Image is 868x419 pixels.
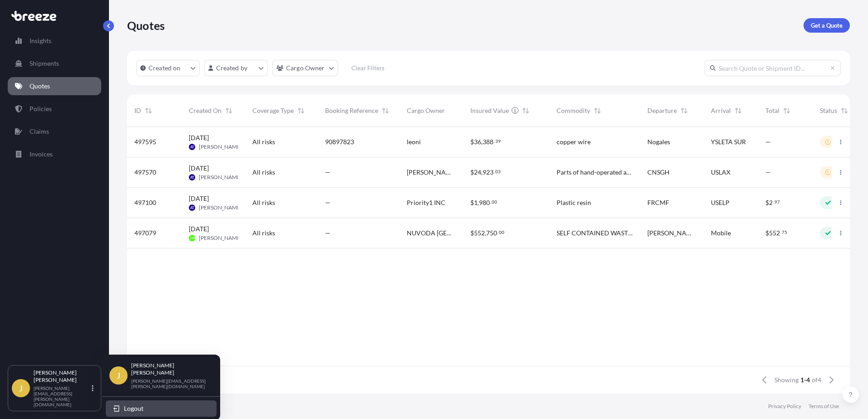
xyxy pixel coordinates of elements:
[804,18,850,33] a: Get a Quote
[647,168,670,177] span: CNSGH
[189,133,209,142] span: [DATE]
[647,106,677,115] span: Departure
[711,198,730,207] span: USELP
[272,60,338,76] button: cargoOwner Filter options
[8,100,101,118] a: Policies
[470,106,509,115] span: Insured Value
[117,371,120,380] span: J
[148,63,181,73] p: Created on
[768,403,801,410] a: Privacy Policy
[773,200,774,204] span: .
[30,150,53,159] p: Invoices
[343,61,394,75] button: Clear Filters
[765,230,769,236] span: $
[679,105,690,116] button: Sort
[483,139,493,145] span: 388
[407,106,445,115] span: Cargo Owner
[495,140,501,143] span: 39
[106,400,217,417] button: Logout
[134,198,156,207] span: 497100
[8,54,101,73] a: Shipments
[820,106,837,115] span: Status
[470,169,474,175] span: $
[800,375,810,385] span: 1-4
[30,59,59,68] p: Shipments
[252,198,275,207] span: All risks
[711,168,730,177] span: USLAX
[647,137,670,146] span: Nogales
[189,194,209,203] span: [DATE]
[765,200,769,206] span: $
[189,106,222,115] span: Created On
[474,139,481,145] span: 36
[325,229,330,238] span: —
[407,137,421,146] span: leoni
[765,168,771,177] span: —
[216,63,248,73] p: Created by
[8,145,101,163] a: Invoices
[136,60,200,76] button: createdOn Filter options
[189,164,209,173] span: [DATE]
[325,106,378,115] span: Booking Reference
[485,230,486,236] span: ,
[380,105,391,116] button: Sort
[495,170,501,173] span: 03
[252,137,275,146] span: All risks
[483,169,493,175] span: 923
[407,198,445,207] span: Priority1 INC
[8,77,101,95] a: Quotes
[286,63,325,73] p: Cargo Owner
[494,170,495,173] span: .
[325,198,330,207] span: —
[809,403,839,410] p: Terms of Use
[134,168,156,177] span: 497570
[407,168,456,177] span: [PERSON_NAME]
[711,106,731,115] span: Arrival
[199,204,242,211] span: [PERSON_NAME]
[474,200,478,206] span: 1
[520,105,531,116] button: Sort
[490,200,491,204] span: .
[481,139,483,145] span: ,
[557,168,633,177] span: Parts of hand-operated and check appliances made of copper for valves.
[557,137,591,146] span: copper wire
[30,82,50,91] p: Quotes
[124,404,143,413] span: Logout
[223,105,234,116] button: Sort
[8,32,101,50] a: Insights
[711,229,731,238] span: Mobile
[774,200,780,204] span: 97
[769,230,780,236] span: 552
[127,18,165,33] p: Quotes
[711,137,746,146] span: YSLETA SUR
[407,229,456,238] span: NUVODA [GEOGRAPHIC_DATA]
[199,174,242,181] span: [PERSON_NAME]
[557,229,633,238] span: SELF CONTAINED WASTE WATER TREATMENT MOBILE UNIT , BUILT INTO A OCEAN CONATINER TYPE MODULE.
[592,105,603,116] button: Sort
[252,168,275,177] span: All risks
[486,230,497,236] span: 750
[474,230,485,236] span: 552
[296,105,306,116] button: Sort
[765,137,771,146] span: —
[189,224,209,234] span: [DATE]
[839,105,850,116] button: Sort
[557,106,590,115] span: Commodity
[134,137,156,146] span: 497595
[470,139,474,145] span: $
[325,168,330,177] span: —
[811,21,843,30] p: Get a Quote
[499,231,504,234] span: 00
[134,106,141,115] span: ID
[780,231,781,234] span: .
[199,143,242,151] span: [PERSON_NAME]
[34,369,90,384] p: [PERSON_NAME] [PERSON_NAME]
[30,104,52,113] p: Policies
[252,106,294,115] span: Coverage Type
[190,173,194,182] span: AT
[190,142,194,151] span: AT
[705,60,841,76] input: Search Quote or Shipment ID...
[769,200,773,206] span: 2
[782,231,787,234] span: 75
